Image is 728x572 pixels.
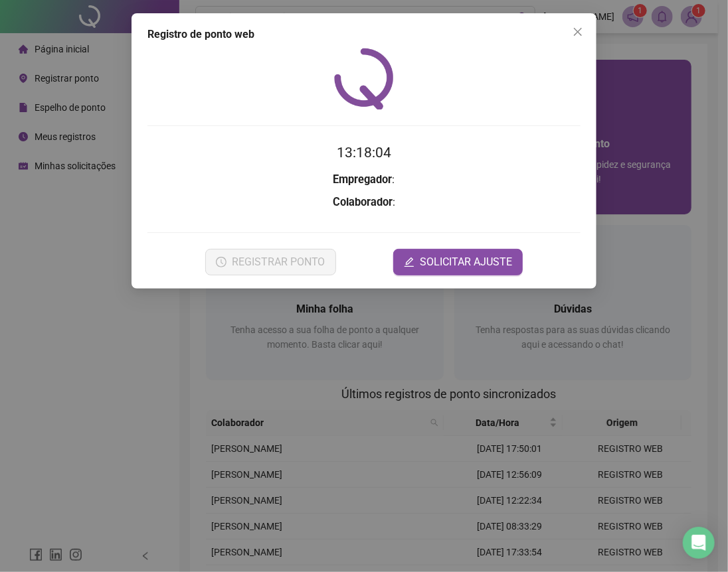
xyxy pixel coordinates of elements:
h3: : [147,171,581,188]
strong: Colaborador [333,196,393,208]
img: QRPoint [334,48,394,109]
div: Registro de ponto web [147,27,581,42]
time: 13:18:04 [337,145,391,161]
h3: : [147,194,581,211]
button: Close [567,21,589,42]
div: Open Intercom Messenger [683,527,715,559]
span: close [573,27,583,37]
button: REGISTRAR PONTO [205,249,336,275]
button: editSOLICITAR AJUSTE [393,249,523,275]
strong: Empregador [333,173,393,186]
span: edit [404,257,414,267]
span: SOLICITAR AJUSTE [420,254,512,270]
